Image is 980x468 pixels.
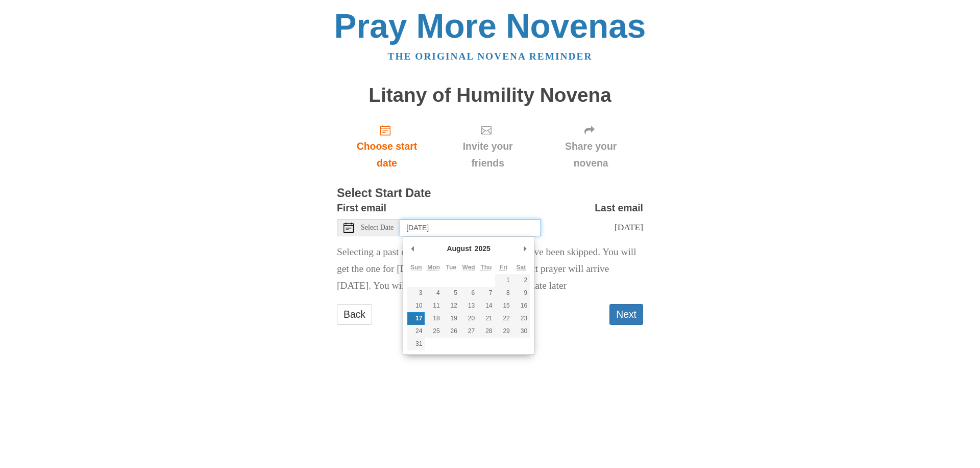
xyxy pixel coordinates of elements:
button: 17 [407,312,425,325]
span: Select Date [361,224,394,231]
abbr: Sunday [410,264,422,271]
button: 5 [443,287,460,299]
abbr: Monday [427,264,440,271]
input: Use the arrow keys to pick a date [400,219,541,236]
div: Click "Next" to confirm your start date first. [538,116,643,177]
button: 28 [477,325,495,338]
abbr: Thursday [480,264,492,271]
button: 1 [495,274,512,287]
button: 25 [425,325,442,338]
div: Click "Next" to confirm your start date first. [437,116,538,177]
label: First email [337,200,386,216]
button: 8 [495,287,512,299]
button: 10 [407,299,425,312]
p: Selecting a past date means all the past prayers have been skipped. You will get the one for [DAT... [337,244,643,294]
button: 13 [460,299,477,312]
button: 6 [460,287,477,299]
button: 27 [460,325,477,338]
label: Last email [595,200,643,216]
div: 2025 [473,241,492,256]
button: Next Month [520,241,530,256]
button: 22 [495,312,512,325]
abbr: Saturday [517,264,526,271]
button: 18 [425,312,442,325]
a: Back [337,304,372,325]
button: 31 [407,338,425,350]
a: The original novena reminder [388,51,593,62]
button: 16 [512,299,530,312]
span: Share your novena [549,138,633,172]
button: 23 [512,312,530,325]
button: 24 [407,325,425,338]
span: [DATE] [615,222,643,232]
button: 12 [443,299,460,312]
button: 9 [512,287,530,299]
button: 19 [443,312,460,325]
button: 4 [425,287,442,299]
a: Pray More Novenas [334,7,646,45]
button: 14 [477,299,495,312]
button: 26 [443,325,460,338]
button: 30 [512,325,530,338]
button: 3 [407,287,425,299]
span: Choose start date [347,138,427,172]
abbr: Friday [500,264,507,271]
button: 15 [495,299,512,312]
button: 2 [512,274,530,287]
div: August [445,241,473,256]
abbr: Wednesday [462,264,475,271]
button: 11 [425,299,442,312]
button: Next [609,304,643,325]
button: Previous Month [407,241,418,256]
button: 20 [460,312,477,325]
abbr: Tuesday [446,264,456,271]
h1: Litany of Humility Novena [337,85,643,106]
h3: Select Start Date [337,187,643,200]
span: Invite your friends [447,138,528,172]
button: 21 [477,312,495,325]
button: 7 [477,287,495,299]
a: Choose start date [337,116,437,177]
button: 29 [495,325,512,338]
